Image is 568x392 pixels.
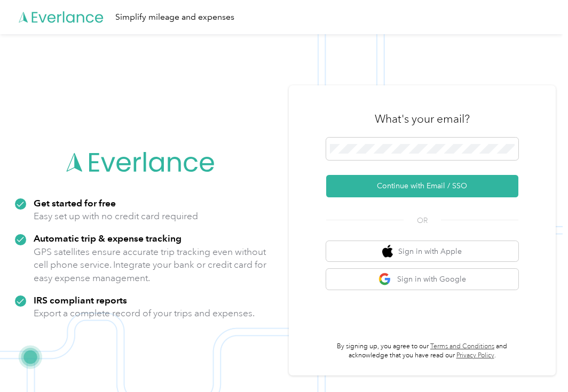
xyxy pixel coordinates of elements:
p: GPS satellites ensure accurate trip tracking even without cell phone service. Integrate your bank... [34,245,267,285]
strong: Automatic trip & expense tracking [34,233,182,244]
div: Simplify mileage and expenses [115,11,234,24]
span: OR [404,215,441,226]
strong: IRS compliant reports [34,294,127,306]
button: apple logoSign in with Apple [326,241,518,262]
a: Privacy Policy [456,351,494,359]
button: Continue with Email / SSO [326,175,518,197]
img: apple logo [382,245,393,258]
img: google logo [378,273,392,286]
p: Easy set up with no credit card required [34,210,198,223]
p: Export a complete record of your trips and expenses. [34,307,255,320]
iframe: Everlance-gr Chat Button Frame [508,332,568,392]
p: By signing up, you agree to our and acknowledge that you have read our . [326,342,518,361]
button: google logoSign in with Google [326,269,518,290]
h3: What's your email? [375,111,470,126]
a: Terms and Conditions [430,342,494,350]
strong: Get started for free [34,197,116,209]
